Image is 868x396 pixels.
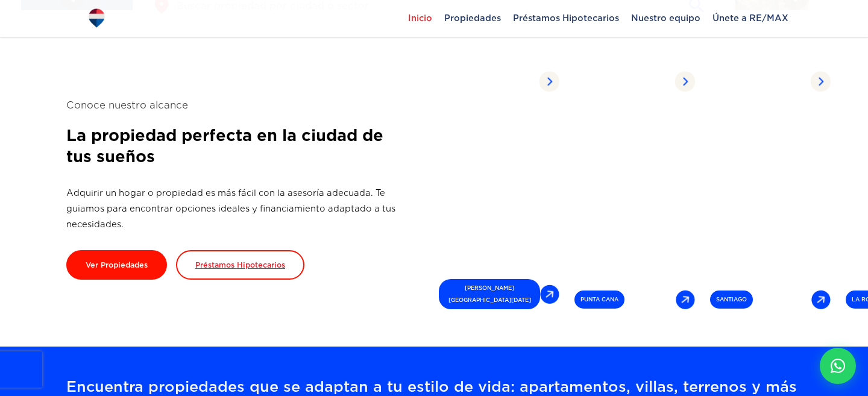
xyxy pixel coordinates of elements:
span: Propiedades listadas [574,68,675,95]
img: Arrow Right [676,290,695,309]
img: Arrow Right [540,284,559,304]
img: Arrow Right [811,290,831,309]
span: [PERSON_NAME][GEOGRAPHIC_DATA][DATE] [439,279,540,309]
a: Propiedades listadas Arrow Right PUNTA CANA Arrow Right [570,61,700,316]
span: PUNTA CANA [574,291,624,309]
h2: La propiedad perfecta en la ciudad de tus sueños [66,125,404,167]
span: Propiedades listadas [710,68,810,95]
a: Propiedades listadas Arrow Right SANTIAGO Arrow Right [705,61,835,316]
span: Únete a RE/MAX [706,9,794,27]
img: Arrow Right [675,71,695,92]
a: Préstamos Hipotecarios [176,250,304,280]
span: SANTIAGO [710,291,753,309]
div: 5 / 6 [705,61,826,316]
span: Conoce nuestro alcance [66,98,404,113]
span: Préstamos Hipotecarios [507,9,625,27]
span: Propiedades [438,9,507,27]
a: Ver Propiedades [66,250,167,280]
div: 3 / 6 [434,61,555,316]
span: Inicio [402,9,438,27]
img: Arrow Right [810,71,831,92]
img: Arrow Right [539,71,559,92]
a: Propiedades listadas Arrow Right [PERSON_NAME][GEOGRAPHIC_DATA][DATE] Arrow Right [434,61,564,316]
p: Adquirir un hogar o propiedad es más fácil con la asesoría adecuada. Te guiamos para encontrar op... [66,185,404,232]
span: Nuestro equipo [625,9,706,27]
span: Propiedades listadas [439,68,539,95]
img: New_RMX_balloon_PANTONE [86,8,107,29]
div: 4 / 6 [570,61,690,316]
